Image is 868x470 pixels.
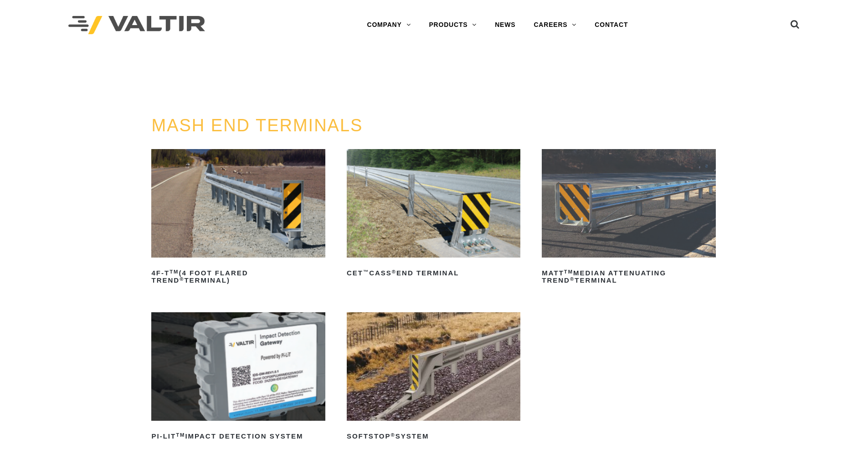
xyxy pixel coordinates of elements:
a: PRODUCTS [420,16,486,34]
h2: PI-LIT Impact Detection System [151,429,325,444]
sup: TM [176,432,185,438]
h2: CET CASS End Terminal [347,266,520,280]
img: Valtir [68,16,205,35]
h2: 4F-T (4 Foot Flared TREND Terminal) [151,266,325,288]
img: SoftStop System End Terminal [347,312,520,421]
sup: ™ [363,269,369,274]
sup: TM [169,269,179,274]
a: NEWS [486,16,524,34]
sup: ® [390,432,395,438]
a: PI-LITTMImpact Detection System [151,312,325,444]
a: COMPANY [358,16,420,34]
a: SoftStop®System [347,312,520,444]
a: CAREERS [524,16,586,34]
sup: ® [392,269,396,274]
a: MASH END TERMINALS [151,116,363,135]
sup: ® [180,276,184,282]
a: 4F-TTM(4 Foot Flared TREND®Terminal) [151,149,325,288]
sup: ® [570,276,575,282]
h2: MATT Median Attenuating TREND Terminal [542,266,715,288]
a: CONTACT [586,16,637,34]
h2: SoftStop System [347,429,520,444]
sup: TM [564,269,573,274]
a: CET™CASS®End Terminal [347,149,520,280]
a: MATTTMMedian Attenuating TREND®Terminal [542,149,715,288]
